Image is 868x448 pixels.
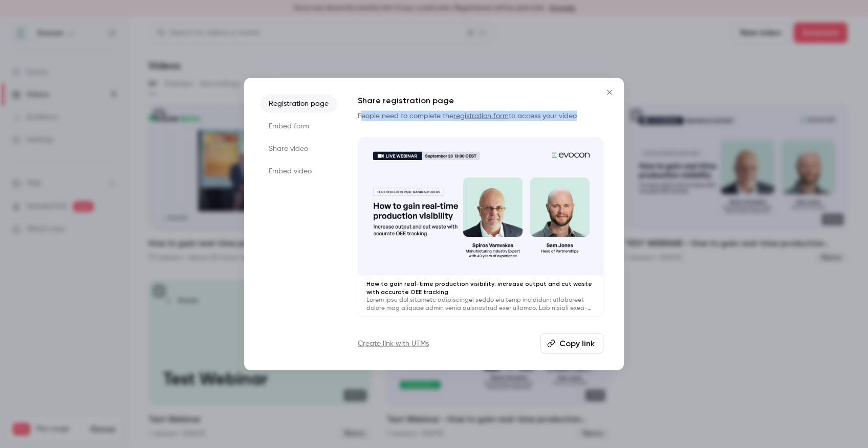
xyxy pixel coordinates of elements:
[358,138,603,317] a: How to gain real-time production visibility: increase output and cut waste with accurate OEE trac...
[358,338,429,348] a: Create link with UTMs
[599,82,620,103] button: Close
[261,162,337,181] li: Embed video
[366,279,595,296] p: How to gain real-time production visibility: increase output and cut waste with accurate OEE trac...
[366,296,595,312] p: Lorem ipsu dol sitametc adipiscingel seddo eiu temp incididun: utlaboreet dolore mag aliquae admi...
[358,95,603,107] h1: Share registration page
[453,113,509,120] a: registration form
[261,140,337,158] li: Share video
[261,95,337,113] li: Registration page
[358,111,603,121] p: People need to complete the to access your video
[261,117,337,136] li: Embed form
[540,333,603,353] button: Copy link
